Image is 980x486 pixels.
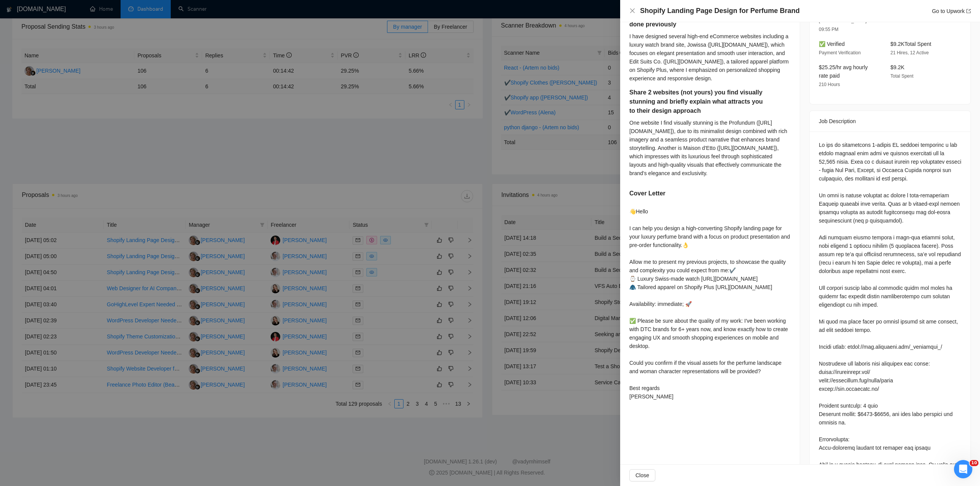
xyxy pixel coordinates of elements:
span: Close [635,471,649,479]
span: $25.25/hr avg hourly rate paid [819,64,868,79]
h5: Share 2 websites (not yours) you find visually stunning and briefly explain what attracts you to ... [629,88,766,115]
span: export [966,9,971,13]
h4: Shopify Landing Page Design for Perfume Brand [640,6,800,16]
div: One website I find visually stunning is the Profundum ([URL][DOMAIN_NAME]), due to its minimalist... [629,119,791,177]
span: Total Spent [890,73,913,79]
span: $9.2K Total Spent [890,41,931,47]
div: Job Description [819,111,961,132]
span: 10 [970,460,978,466]
a: Go to Upworkexport [932,8,971,14]
iframe: Intercom live chat [954,460,972,478]
h5: Cover Letter [629,189,665,198]
span: 21 Hires, 12 Active [890,50,929,55]
span: $9.2K [890,64,905,70]
span: close [629,8,635,14]
div: I have designed several high-end eCommerce websites including a luxury watch brand site, Jowissa ... [629,32,791,83]
button: Close [629,469,655,481]
span: ✅ Verified [819,41,845,47]
div: 👋Hello I can help you design a high-converting Shopify landing page for your luxury perfume brand... [629,207,791,401]
span: Payment Verification [819,50,861,55]
span: 210 Hours [819,82,840,87]
button: Close [629,8,635,14]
